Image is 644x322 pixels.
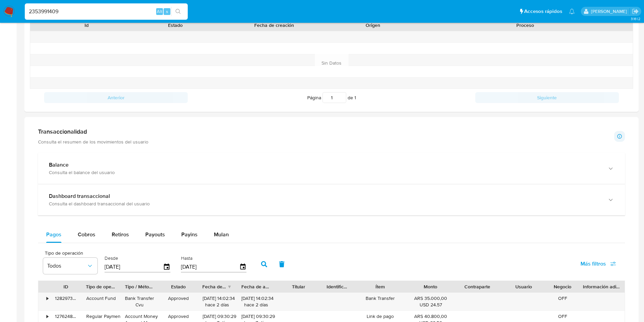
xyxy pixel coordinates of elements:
[47,22,126,29] div: Id
[475,92,619,103] button: Siguiente
[136,22,215,29] div: Estado
[44,92,188,103] button: Anterior
[307,92,356,103] span: Página de
[166,8,168,15] span: s
[591,8,629,15] p: sandra.helbardt@mercadolibre.com
[632,8,639,15] a: Salir
[225,22,324,29] div: Fecha de creación
[171,7,185,16] button: search-icon
[422,22,628,29] div: Proceso
[333,22,413,29] div: Origen
[157,8,162,15] span: Alt
[25,7,188,16] input: Buscar usuario o caso...
[569,9,575,14] a: Notificaciones
[524,8,562,15] span: Accesos rápidos
[631,16,641,21] span: 3.161.2
[354,94,356,101] span: 1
